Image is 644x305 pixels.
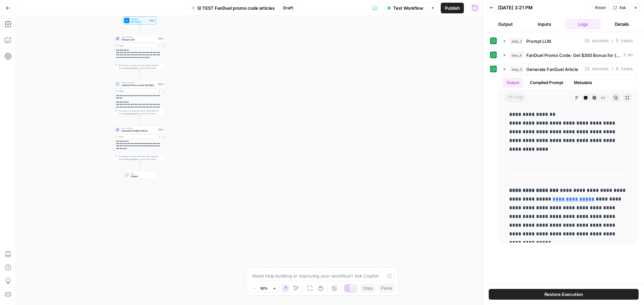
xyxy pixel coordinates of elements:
[122,38,157,42] span: Prompt LLM
[131,175,154,178] span: Output
[118,155,164,160] div: This output is too large & has been abbreviated for review. to view the full content.
[565,19,601,29] button: Logs
[393,5,423,11] span: Test Workflow
[619,5,626,11] span: Ask
[526,78,567,88] button: Compiled Prompt
[502,78,523,88] button: Output
[187,3,279,13] button: SI TEST FanDuel promo code articles
[510,38,524,45] span: step_2
[131,20,148,23] span: Set Inputs
[500,75,637,242] div: 23 seconds / 9 tasks
[122,84,157,87] span: FanDuel Promo Code: Get $300 Bonus for {{ event_title }}
[544,291,583,298] span: Restore Execution
[441,3,464,13] button: Publish
[260,286,268,291] span: 50%
[489,289,639,300] button: Restore Execution
[139,161,140,171] g: Edge from step_3 to end
[122,36,157,39] span: LLM · GPT-4.1
[158,37,164,40] div: Step 2
[139,70,140,80] g: Edge from step_2 to step_4
[381,285,392,291] span: Paste
[487,19,524,29] button: Output
[139,116,140,125] g: Edge from step_4 to step_3
[526,38,551,45] span: Prompt LLM
[149,19,155,22] div: Inputs
[131,18,148,20] span: Workflow
[610,3,629,12] button: Ask
[585,66,633,72] span: 23 seconds / 9 tasks
[592,3,609,12] button: Reset
[360,284,376,293] button: Copy
[510,66,524,73] span: step_3
[114,16,166,24] div: WorkflowSet InputsInputs
[118,109,164,115] div: This output is too large & has been abbreviated for review. to view the full content.
[526,19,562,29] button: Inputs
[158,128,164,131] div: Step 3
[526,66,578,73] span: Generate FanDuel Article
[118,64,164,69] div: This output is too large & has been abbreviated for review. to view the full content.
[124,112,137,115] span: Copy the output
[505,93,526,102] span: string
[604,19,640,29] button: Details
[623,52,633,58] span: 3 ms
[122,127,157,130] span: LLM · GPT-4.1
[445,5,460,11] span: Publish
[500,64,637,75] button: 23 seconds / 9 tasks
[500,36,637,47] button: 25 seconds / 5 tasks
[122,129,157,133] span: Generate FanDuel Article
[124,158,137,160] span: Copy the output
[197,5,275,11] span: SI TEST FanDuel promo code articles
[118,90,157,92] div: Output
[131,172,154,175] span: End
[500,50,637,61] button: 3 ms
[158,83,164,86] div: Step 4
[114,171,166,179] div: EndOutput
[118,44,157,47] div: Output
[585,38,633,44] span: 25 seconds / 5 tasks
[118,135,157,138] div: Output
[114,80,166,116] div: Write Liquid TextFanDuel Promo Code: Get $300 Bonus for {{ event_title }}Step 4Output**** **** **...
[363,285,373,291] span: Copy
[526,52,621,59] span: FanDuel Promo Code: Get $300 Bonus for {{ event_title }}
[378,284,395,293] button: Paste
[122,81,157,84] span: Write Liquid Text
[139,24,140,34] g: Edge from start to step_2
[124,67,137,69] span: Copy the output
[510,52,524,59] span: step_4
[595,5,606,11] span: Reset
[570,78,596,88] button: Metadata
[383,3,427,13] button: Test Workflow
[283,5,293,11] span: Draft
